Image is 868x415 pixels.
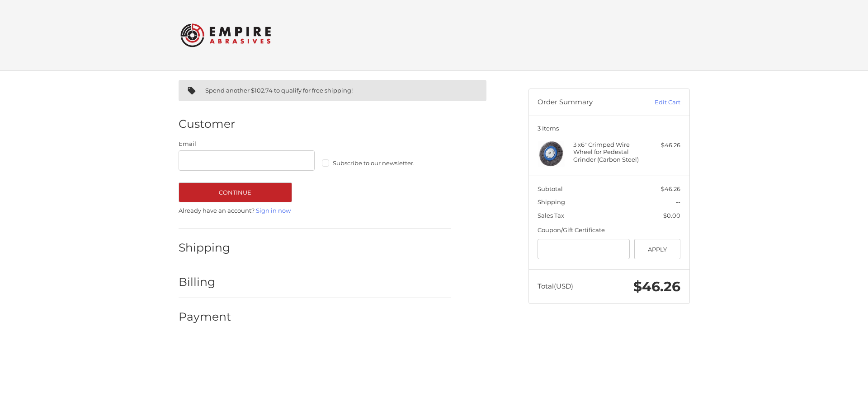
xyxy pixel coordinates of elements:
[634,239,681,259] button: Apply
[573,141,642,163] h4: 3 x 6" Crimped Wire Wheel for Pedestal Grinder (Carbon Steel)
[676,198,680,205] span: --
[538,98,635,107] h3: Order Summary
[661,185,680,192] span: $46.26
[538,226,680,235] div: Coupon/Gift Certificate
[538,185,563,192] span: Subtotal
[538,239,630,259] input: Gift Certificate or Coupon Code
[635,98,680,107] a: Edit Cart
[256,207,291,214] a: Sign in now
[179,310,231,324] h2: Payment
[538,282,573,290] span: Total (USD)
[179,117,235,131] h2: Customer
[633,278,680,295] span: $46.26
[663,212,680,219] span: $0.00
[333,159,415,167] span: Subscribe to our newsletter.
[538,198,565,205] span: Shipping
[179,182,292,202] button: Continue
[538,212,564,219] span: Sales Tax
[538,125,680,132] h3: 3 Items
[180,18,271,53] img: Empire Abrasives
[179,206,451,215] p: Already have an account?
[645,141,680,150] div: $46.26
[179,275,231,289] h2: Billing
[179,241,231,255] h2: Shipping
[179,140,315,149] label: Email
[205,87,353,94] span: Spend another $102.74 to qualify for free shipping!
